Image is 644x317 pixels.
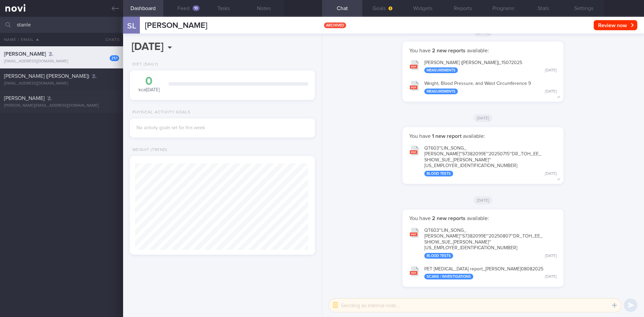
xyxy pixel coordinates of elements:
div: Weight (Trend) [130,148,167,153]
button: QT603~LIN_SONG_[PERSON_NAME]~S7382099E~20250807~DR_TOH_EE_SHIOW_SUE_[PERSON_NAME]~[US_EMPLOYER_ID... [406,223,560,262]
div: 251 [110,55,119,61]
div: [EMAIL_ADDRESS][DOMAIN_NAME] [4,59,119,64]
span: [DATE] [474,114,493,122]
div: Blood Tests [424,171,453,176]
button: [PERSON_NAME] ([PERSON_NAME])_15072025 Measurements [DATE] [406,56,560,77]
button: PET [MEDICAL_DATA] report_[PERSON_NAME]08082025 Scans / Investigations [DATE] [406,262,560,283]
span: [PERSON_NAME] ([PERSON_NAME]) [4,73,89,79]
p: You have available: [409,215,557,222]
div: [DATE] [545,89,557,94]
span: archived [324,22,346,28]
div: Scans / Investigations [424,274,473,279]
div: No activity goals set for this week [137,125,308,131]
div: SL [119,13,144,39]
button: Review now [594,20,637,30]
p: You have available: [409,133,557,140]
div: PET [MEDICAL_DATA] report_ [PERSON_NAME] 08082025 [424,266,557,280]
div: 0 [137,75,162,87]
strong: 2 new reports [431,216,467,221]
div: Physical Activity Goals [130,110,191,115]
div: QT603~LIN_ SONG_ [PERSON_NAME]~S7382099E~20250807~DR_ TOH_ EE_ SHIOW_ SUE_ [PERSON_NAME]~[US_EMPL... [424,228,557,259]
button: QT603~LIN_SONG_[PERSON_NAME]~S7382099E~20250715~DR_TOH_EE_SHIOW_SUE_[PERSON_NAME]~[US_EMPLOYER_ID... [406,141,560,180]
span: [PERSON_NAME] [4,51,46,57]
div: [DATE] [545,254,557,259]
strong: 1 new report [431,134,463,139]
div: Measurements [424,67,458,73]
span: [PERSON_NAME] [145,21,207,30]
span: [DATE] [474,196,493,204]
div: [EMAIL_ADDRESS][DOMAIN_NAME] [4,81,119,86]
button: Weight, Blood Pressure, and Waist Circumference 9 Measurements [DATE] [406,76,560,98]
div: [DATE] [545,274,557,279]
div: [PERSON_NAME][EMAIL_ADDRESS][DOMAIN_NAME] [4,103,119,108]
div: [DATE] [545,68,557,73]
div: Weight, Blood Pressure, and Waist Circumference 9 [424,81,557,94]
div: kcal [DATE] [137,75,162,93]
div: 10 [193,5,200,11]
span: [PERSON_NAME] [4,96,45,101]
div: [DATE] [545,171,557,176]
div: Diet (Daily) [130,62,158,67]
div: QT603~LIN_ SONG_ [PERSON_NAME]~S7382099E~20250715~DR_ TOH_ EE_ SHIOW_ SUE_ [PERSON_NAME]~[US_EMPL... [424,146,557,176]
p: You have available: [409,47,557,54]
div: Measurements [424,89,458,94]
strong: 2 new reports [431,48,467,53]
div: [PERSON_NAME] ([PERSON_NAME])_ 15072025 [424,60,557,73]
div: Blood Tests [424,253,453,259]
button: Chats [96,33,123,46]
